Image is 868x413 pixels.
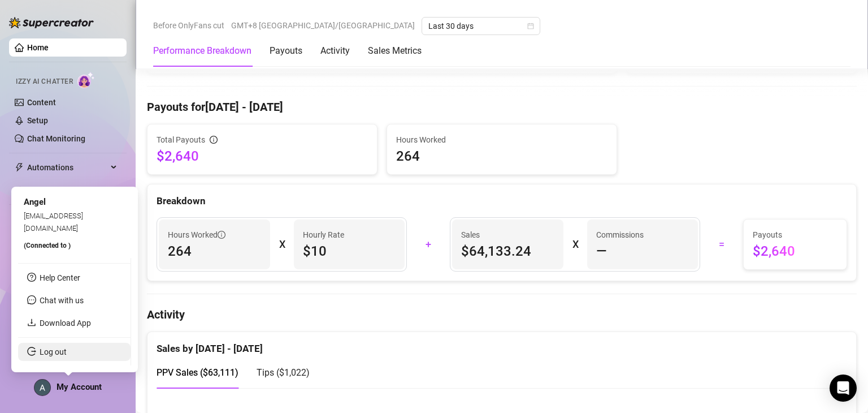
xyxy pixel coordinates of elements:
[753,229,837,241] span: Payouts
[153,17,224,34] span: Before OnlyFans cut
[27,134,85,143] a: Chat Monitoring
[596,242,607,260] span: —
[270,44,302,58] div: Payouts
[368,44,422,58] div: Sales Metrics
[24,197,46,207] span: Angel
[303,229,344,241] article: Hourly Rate
[257,367,310,378] span: Tips ( $1,022 )
[34,380,50,395] img: ACg8ocIpWzLmD3A5hmkSZfBJcT14Fg8bFGaqbLo-Z0mqyYAWwTjPNSU=s96-c
[279,235,285,253] div: X
[396,134,607,146] span: Hours Worked
[147,99,857,115] h4: Payouts for [DATE] - [DATE]
[15,163,24,172] span: thunderbolt
[168,242,261,260] span: 264
[40,347,67,356] a: Log out
[27,43,49,52] a: Home
[572,235,578,253] div: X
[218,231,225,239] span: info-circle
[153,44,251,58] div: Performance Breakdown
[210,136,218,144] span: info-circle
[414,235,443,253] div: +
[157,367,238,378] span: PPV Sales ( $63,111 )
[157,193,847,209] div: Breakdown
[461,229,554,241] span: Sales
[27,98,56,107] a: Content
[168,229,225,241] span: Hours Worked
[830,375,857,402] div: Open Intercom Messenger
[27,295,36,304] span: message
[40,319,91,328] a: Download App
[27,116,48,125] a: Setup
[231,17,415,34] span: GMT+8 [GEOGRAPHIC_DATA]/[GEOGRAPHIC_DATA]
[707,235,736,253] div: =
[428,18,533,35] span: Last 30 days
[77,72,95,88] img: AI Chatter
[320,44,350,58] div: Activity
[57,382,102,392] span: My Account
[40,296,84,305] span: Chat with us
[527,23,534,29] span: calendar
[16,76,73,87] span: Izzy AI Chatter
[147,307,857,322] h4: Activity
[18,343,131,361] li: Log out
[157,134,205,146] span: Total Payouts
[596,229,644,241] article: Commissions
[303,242,396,260] span: $10
[461,242,554,260] span: $64,133.24
[24,242,71,249] span: (Connected to )
[40,273,80,282] a: Help Center
[24,211,83,232] span: [EMAIL_ADDRESS][DOMAIN_NAME]
[157,332,847,356] div: Sales by [DATE] - [DATE]
[753,242,837,260] span: $2,640
[396,147,607,165] span: 264
[9,17,94,28] img: logo-BBDzfeDw.svg
[27,181,107,199] span: Chat Copilot
[157,147,368,165] span: $2,640
[27,158,107,177] span: Automations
